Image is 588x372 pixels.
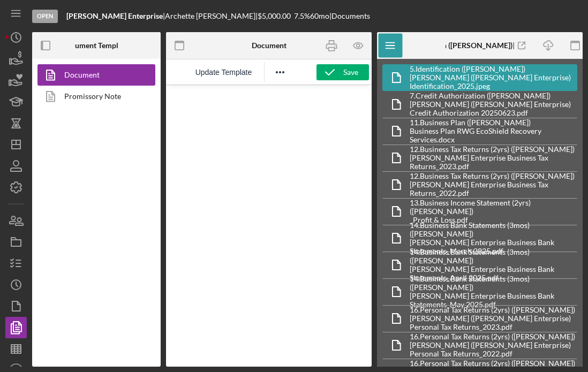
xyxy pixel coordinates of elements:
div: 14. Business Bank Statements (3mos) ([PERSON_NAME]) [410,248,577,265]
div: 11. Business Plan ([PERSON_NAME]) [410,118,577,127]
div: 14. Business Bank Statements (3mos) ([PERSON_NAME]) [410,275,577,292]
div: | [66,12,165,20]
div: 12. Business Tax Returns (2yrs) ([PERSON_NAME]) [410,145,577,154]
div: [PERSON_NAME] ([PERSON_NAME] Enterprise) Personal Tax Returns_2022.pdf [410,341,577,358]
button: Reveal or hide additional toolbar items [271,65,289,80]
div: [PERSON_NAME] ([PERSON_NAME] Enterprise) Credit Authorization 20250623.pdf [410,100,577,117]
div: [PERSON_NAME] Enterprise Business Bank Statements_May 2025.pdf [410,292,577,309]
div: 14. Business Bank Statements (3mos) ([PERSON_NAME]) [410,221,577,238]
iframe: Rich Text Area [166,85,372,367]
div: _Profit & Loss.pdf [410,216,577,224]
div: Open [32,10,58,23]
div: 12. Business Tax Returns (2yrs) ([PERSON_NAME]) [410,172,577,180]
button: Reset the template to the current product template value [190,65,257,80]
div: 60 mo [310,12,329,20]
div: [PERSON_NAME] Enterprise Business Tax Returns_2023.pdf [410,154,577,171]
button: Save [316,64,369,80]
div: 7.5 % [294,12,310,20]
a: Promissory Note [37,86,150,107]
b: Document [252,41,287,50]
b: Document Templates [62,41,132,50]
div: $5,000.00 [258,12,294,20]
div: Business Plan RWG EcoShield Recovery Services.docx [410,127,577,144]
div: | Documents [329,12,370,20]
div: [PERSON_NAME] Enterprise Business Bank Statements_April 2025.pdf [410,265,577,282]
div: [PERSON_NAME] ([PERSON_NAME] Enterprise) Identification_2025.jpeg [410,73,577,90]
div: [PERSON_NAME] Enterprise Business Bank Statements_March 2025.pdf [410,238,577,255]
div: 16. Personal Tax Returns (2yrs) ([PERSON_NAME]) [410,332,577,341]
span: Update Template [195,68,252,77]
div: 13. Business Income Statement (2yrs) ([PERSON_NAME]) [410,199,577,216]
div: Save [343,64,358,80]
div: Archette [PERSON_NAME] | [165,12,258,20]
b: Identification ([PERSON_NAME]) [402,41,512,50]
b: [PERSON_NAME] Enterprise [66,11,163,20]
div: 5. Identification ([PERSON_NAME]) [410,65,577,73]
div: | Document 1 [402,41,557,50]
div: [PERSON_NAME] ([PERSON_NAME] Enterprise) Personal Tax Returns_2023.pdf [410,314,577,331]
div: 16. Personal Tax Returns (2yrs) ([PERSON_NAME]) [410,359,577,368]
div: 16. Personal Tax Returns (2yrs) ([PERSON_NAME]) [410,306,577,314]
div: [PERSON_NAME] Enterprise Business Tax Returns_2022.pdf [410,180,577,198]
div: 7. Credit Authorization ([PERSON_NAME]) [410,92,577,100]
a: Document [37,64,150,86]
iframe: Intercom live chat [552,325,577,351]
